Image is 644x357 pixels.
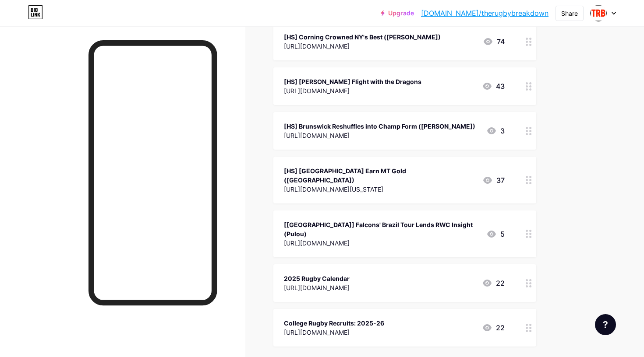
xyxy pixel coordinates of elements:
div: 22 [482,322,505,333]
div: [URL][DOMAIN_NAME][US_STATE] [284,185,475,194]
div: [[GEOGRAPHIC_DATA]] Falcons' Brazil Tour Lends RWC Insight (Pulou) [284,220,479,238]
div: 3 [486,126,505,136]
img: therugbybreakdown [590,5,607,21]
div: [URL][DOMAIN_NAME] [284,42,441,51]
div: [URL][DOMAIN_NAME] [284,238,479,248]
div: [URL][DOMAIN_NAME] [284,86,421,95]
div: Share [561,9,578,18]
div: [HS] [GEOGRAPHIC_DATA] Earn MT Gold ([GEOGRAPHIC_DATA]) [284,166,475,185]
div: 37 [482,175,505,185]
div: 5 [486,229,505,239]
div: 74 [483,36,505,47]
div: 43 [482,81,505,91]
div: [HS] Brunswick Reshuffles into Champ Form ([PERSON_NAME]) [284,122,475,131]
div: 2025 Rugby Calendar [284,274,350,283]
div: [URL][DOMAIN_NAME] [284,283,350,292]
a: [DOMAIN_NAME]/therugbybreakdown [421,8,548,18]
a: Upgrade [381,10,414,17]
div: [URL][DOMAIN_NAME] [284,328,384,337]
div: College Rugby Recruits: 2025-26 [284,318,384,328]
div: 22 [482,278,505,288]
div: [HS] Corning Crowned NY's Best ([PERSON_NAME]) [284,32,441,42]
div: [HS] [PERSON_NAME] Flight with the Dragons [284,77,421,86]
div: [URL][DOMAIN_NAME] [284,131,475,140]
